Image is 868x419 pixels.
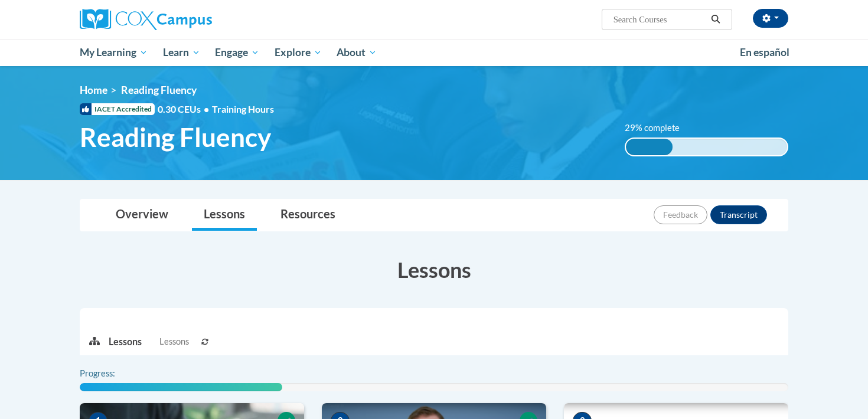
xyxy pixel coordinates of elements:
[740,46,789,58] span: En español
[275,45,322,60] span: Explore
[654,205,707,224] button: Feedback
[710,205,767,224] button: Transcript
[62,39,806,66] div: Main menu
[80,45,148,60] span: My Learning
[155,39,208,66] a: Learn
[159,335,189,348] span: Lessons
[80,84,107,96] a: Home
[204,103,209,114] span: •
[707,12,725,27] button: Search
[80,255,788,284] h3: Lessons
[215,45,259,60] span: Engage
[121,84,197,96] span: Reading Fluency
[269,199,347,231] a: Resources
[753,9,788,28] button: Account Settings
[163,45,200,60] span: Learn
[612,12,707,27] input: Search Courses
[72,39,155,66] a: My Learning
[207,39,267,66] a: Engage
[212,103,274,114] span: Training Hours
[80,367,148,380] label: Progress:
[158,103,212,116] span: 0.30 CEUs
[80,103,155,115] span: IACET Accredited
[625,122,693,135] label: 29% complete
[329,39,385,66] a: About
[109,335,142,348] p: Lessons
[626,139,673,155] div: 29% complete
[192,199,257,231] a: Lessons
[80,9,212,30] img: Cox Campus
[337,45,377,60] span: About
[104,199,180,231] a: Overview
[80,122,271,153] span: Reading Fluency
[267,39,329,66] a: Explore
[732,40,797,65] a: En español
[80,9,304,30] a: Cox Campus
